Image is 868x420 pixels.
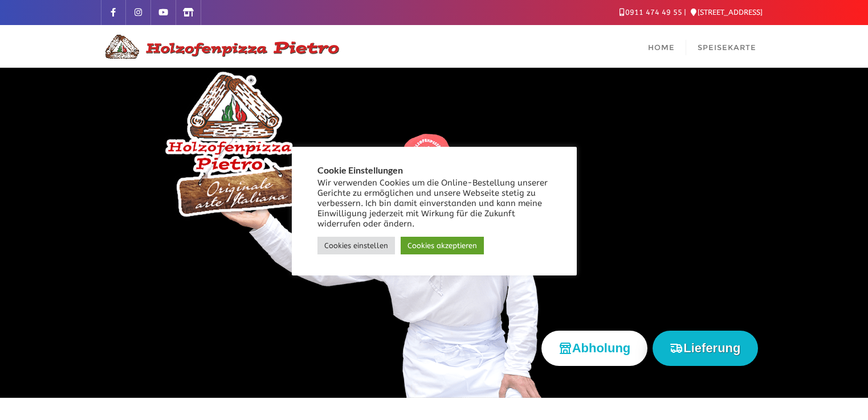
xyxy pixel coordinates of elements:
a: 0911 474 49 55 [620,8,682,17]
button: Abholung [541,331,648,365]
a: Speisekarte [686,25,768,68]
span: Home [648,43,675,52]
h5: Cookie Einstellungen [317,165,551,175]
a: [STREET_ADDRESS] [691,8,763,17]
a: Cookies akzeptieren [401,237,484,254]
img: Logo [101,33,340,60]
button: Lieferung [653,331,757,365]
span: Speisekarte [698,43,756,52]
a: Home [637,25,686,68]
a: Cookies einstellen [317,237,395,254]
div: Wir verwenden Cookies um die Online-Bestellung unserer Gerichte zu ermöglichen und unsere Webseit... [317,178,551,229]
